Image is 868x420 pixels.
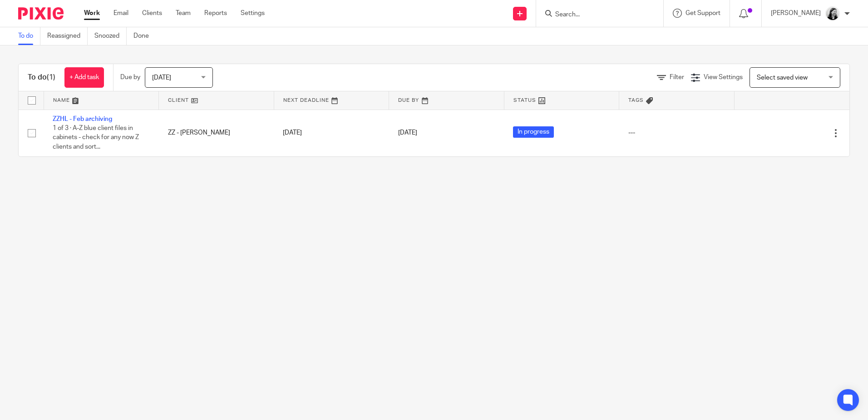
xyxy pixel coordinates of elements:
a: Done [133,27,156,45]
img: Helen_2025.jpg [825,6,840,21]
a: Reports [204,9,227,18]
span: [DATE] [398,130,417,136]
img: Pixie [18,7,64,20]
a: Snoozed [94,27,127,45]
span: (1) [47,74,55,81]
p: Due by [120,73,140,82]
span: Select saved view [757,75,808,81]
input: Search [554,11,636,19]
a: To do [18,27,40,45]
a: ZZHL - Feb archiving [53,116,112,122]
a: Clients [142,9,162,18]
span: Tags [628,98,644,103]
td: [DATE] [274,110,389,156]
td: ZZ - [PERSON_NAME] [159,110,274,156]
a: + Add task [64,67,104,88]
span: Get Support [686,10,720,16]
span: In progress [513,126,554,138]
h1: To do [28,73,55,82]
span: Filter [670,74,684,80]
div: --- [628,128,725,137]
a: Team [176,9,191,18]
a: Settings [241,9,265,18]
span: View Settings [704,74,743,80]
a: Email [113,9,128,18]
a: Work [84,9,100,18]
a: Reassigned [47,27,88,45]
span: [DATE] [152,75,171,81]
p: [PERSON_NAME] [771,9,821,18]
span: 1 of 3 · A-Z blue client files in cabinets - check for any now Z clients and sort... [53,125,139,150]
